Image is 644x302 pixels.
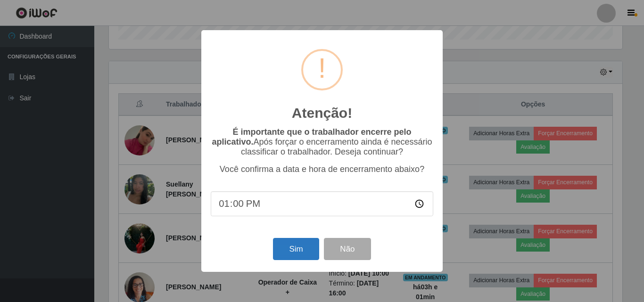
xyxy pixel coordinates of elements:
[324,238,371,260] button: Não
[211,164,433,174] p: Você confirma a data e hora de encerramento abaixo?
[273,238,319,260] button: Sim
[211,127,433,157] p: Após forçar o encerramento ainda é necessário classificar o trabalhador. Deseja continuar?
[212,127,411,147] b: É importante que o trabalhador encerre pelo aplicativo.
[292,105,352,122] h2: Atenção!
